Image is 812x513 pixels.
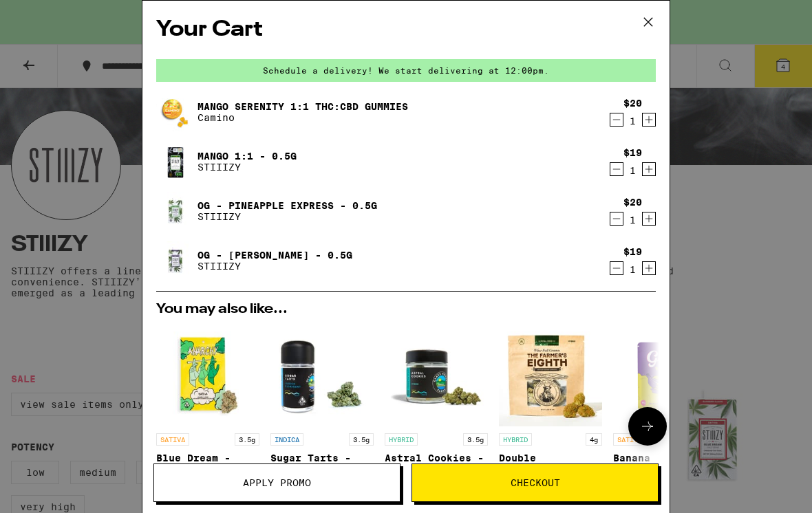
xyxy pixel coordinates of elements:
p: Sugar Tarts - 3.5g [270,452,374,474]
a: Open page for Astral Cookies - 3.5g from Glass House [385,323,488,505]
img: Glass House - Astral Cookies - 3.5g [385,323,488,426]
img: Glass House - Sugar Tarts - 3.5g [270,323,374,426]
span: Apply Promo [243,478,311,488]
button: Increment [642,113,656,127]
button: Increment [642,261,656,275]
img: OG - King Louis XIII - 0.5g [156,241,195,280]
button: Decrement [610,212,623,226]
p: 3.5g [235,433,259,446]
h2: Your Cart [156,14,656,45]
div: 1 [623,165,642,176]
div: 1 [623,264,642,275]
button: Checkout [412,463,659,502]
div: $19 [623,147,642,158]
p: 3.5g [349,433,374,446]
span: Checkout [511,478,560,488]
a: Mango 1:1 - 0.5g [197,151,297,162]
p: HYBRID [385,433,418,446]
p: INDICA [270,433,303,446]
div: $20 [623,98,642,109]
p: Banana [PERSON_NAME] - 3.5g [613,452,716,474]
p: Camino [197,112,408,123]
div: $20 [623,197,642,208]
img: Mango 1:1 - 0.5g [156,142,195,181]
button: Decrement [610,261,623,275]
p: STIIIZY [197,211,377,222]
a: OG - Pineapple Express - 0.5g [197,200,377,211]
button: Decrement [610,113,623,127]
img: Anarchy - Blue Dream - 3.5g [156,323,259,426]
p: HYBRID [499,433,532,446]
button: Apply Promo [153,463,400,502]
p: Astral Cookies - 3.5g [385,452,488,474]
p: STIIIZY [197,162,297,173]
img: Gelato - Banana Runtz - 3.5g [613,323,716,426]
a: Open page for Double Runtz - 4g from Lowell Farms [499,323,602,505]
button: Increment [642,162,656,176]
a: Open page for Blue Dream - 3.5g from Anarchy [156,323,259,505]
a: Open page for Sugar Tarts - 3.5g from Glass House [270,323,374,505]
div: 1 [623,215,642,226]
span: Hi. Need any help? [8,10,99,21]
div: 1 [623,116,642,127]
button: Increment [642,212,656,226]
p: 3.5g [463,433,488,446]
h2: You may also like... [156,303,656,316]
img: Lowell Farms - Double Runtz - 4g [499,323,602,426]
p: Double [PERSON_NAME] - 4g [499,452,602,474]
p: SATIVA [613,433,646,446]
div: $19 [623,246,642,257]
button: Decrement [610,162,623,176]
div: Schedule a delivery! We start delivering at 12:00pm. [156,59,656,82]
img: Mango Serenity 1:1 THC:CBD Gummies [156,93,195,131]
a: OG - [PERSON_NAME] - 0.5g [197,250,352,261]
a: Open page for Banana Runtz - 3.5g from Gelato [613,323,716,505]
p: STIIIZY [197,261,352,272]
img: OG - Pineapple Express - 0.5g [156,192,195,230]
a: Mango Serenity 1:1 THC:CBD Gummies [197,101,408,112]
p: Blue Dream - 3.5g [156,452,259,474]
p: 4g [586,433,602,446]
